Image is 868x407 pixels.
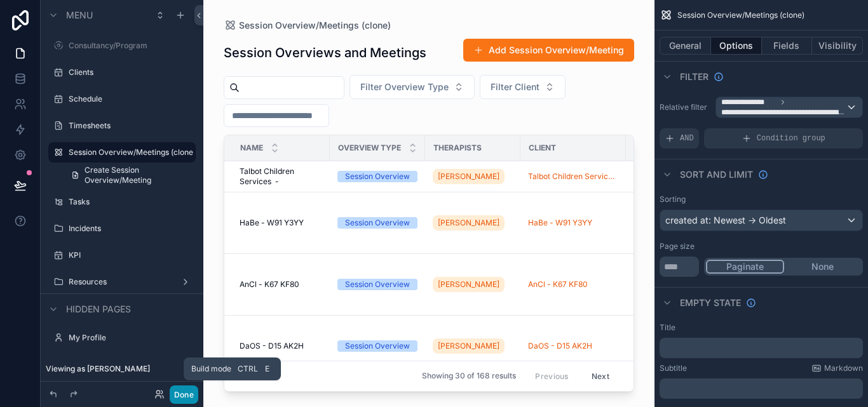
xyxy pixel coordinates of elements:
[191,364,231,374] span: Build mode
[824,363,863,373] span: Markdown
[170,385,198,404] button: Done
[69,277,175,287] label: Resources
[660,210,863,231] button: created at: Newest -> Oldest
[69,197,193,207] label: Tasks
[69,121,193,131] label: Timesheets
[711,37,762,55] button: Options
[433,143,482,153] span: Therapists
[64,165,196,185] a: Create Session Overview/Meeting
[529,143,556,153] span: Client
[69,147,193,157] label: Session Overview/Meetings (clone)
[583,366,618,386] button: Next
[240,143,263,153] span: Name
[660,102,710,112] label: Relative filter
[69,41,193,51] label: Consultancy/Program
[660,37,711,55] button: General
[236,363,259,375] span: Ctrl
[66,9,93,22] span: Menu
[680,168,753,181] span: Sort And Limit
[69,250,193,260] label: KPI
[811,363,863,373] a: Markdown
[338,143,401,153] span: Overview Type
[660,210,862,230] div: created at: Newest -> Oldest
[69,67,193,77] label: Clients
[680,70,709,83] span: Filter
[660,378,863,399] div: scrollable content
[262,364,272,374] span: E
[46,364,150,374] span: Viewing as [PERSON_NAME]
[757,133,825,143] span: Condition group
[660,323,675,333] label: Title
[69,333,193,343] label: My Profile
[680,297,741,309] span: Empty state
[69,224,193,234] label: Incidents
[660,338,863,358] div: scrollable content
[680,133,694,143] span: AND
[677,10,804,20] span: Session Overview/Meetings (clone)
[706,260,784,274] button: Paginate
[66,303,131,316] span: Hidden pages
[660,194,686,204] label: Sorting
[812,37,863,55] button: Visibility
[660,363,687,373] label: Subtitle
[784,260,861,274] button: None
[660,241,695,251] label: Page size
[762,37,813,55] button: Fields
[85,165,188,185] span: Create Session Overview/Meeting
[69,94,193,104] label: Schedule
[422,371,516,382] span: Showing 30 of 168 results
